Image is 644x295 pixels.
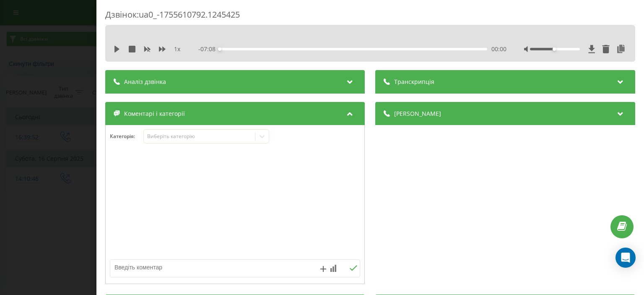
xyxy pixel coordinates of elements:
[147,133,252,140] div: Виберіть категорію
[615,248,636,268] div: Open Intercom Messenger
[124,110,185,118] span: Коментарі і категорії
[218,47,222,51] div: Accessibility label
[395,110,441,118] span: [PERSON_NAME]
[110,133,143,139] h4: Категорія :
[124,78,166,86] span: Аналіз дзвінка
[395,78,435,86] span: Транскрипція
[491,45,506,53] span: 00:00
[105,9,635,25] div: Дзвінок : ua0_-1755610792.1245425
[553,47,556,51] div: Accessibility label
[199,45,220,53] span: - 07:08
[174,45,180,53] span: 1 x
